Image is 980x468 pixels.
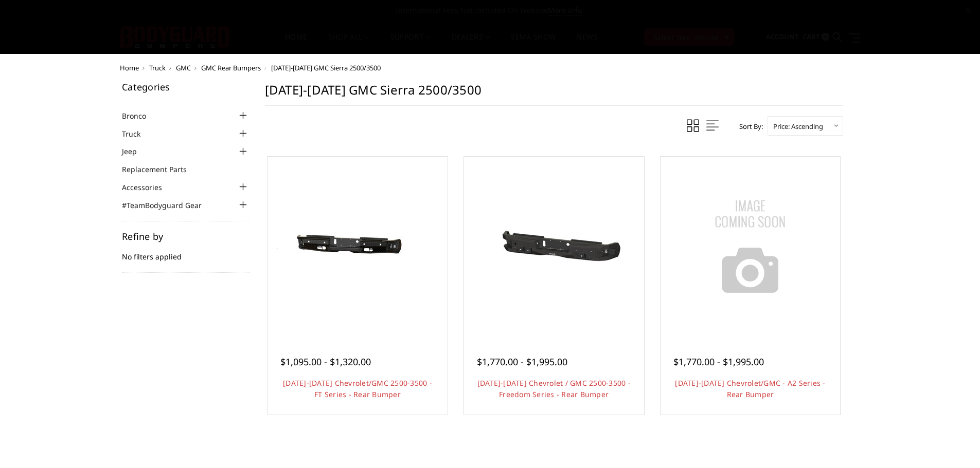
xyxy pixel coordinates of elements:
[149,63,166,72] a: Truck
[122,200,215,211] a: #TeamBodyguard Gear
[271,63,381,72] span: [DATE]-[DATE] GMC Sierra 2500/3500
[673,355,764,368] span: $1,770.00 - $1,995.00
[120,63,139,72] a: Home
[734,119,763,134] label: Sort By:
[122,146,150,157] a: Jeep
[452,33,491,53] a: Dealers
[122,182,175,193] a: Accessories
[201,63,261,72] a: GMC Rear Bumpers
[477,355,567,368] span: $1,770.00 - $1,995.00
[122,110,159,121] a: Bronco
[122,164,200,175] a: Replacement Parts
[120,26,230,48] img: BODYGUARD BUMPERS
[653,32,718,43] span: Select Your Vehicle
[390,33,431,53] a: Support
[265,82,843,106] h1: [DATE]-[DATE] GMC Sierra 2500/3500
[270,159,445,334] a: 2020-2025 Chevrolet/GMC 2500-3500 - FT Series - Rear Bumper 2020-2025 Chevrolet/GMC 2500-3500 - F...
[822,33,829,41] span: 0
[803,32,820,41] span: Cart
[725,31,729,42] span: ▾
[766,32,799,41] span: Account
[122,128,153,139] a: Truck
[328,33,370,53] a: shop all
[477,378,631,399] a: [DATE]-[DATE] Chevrolet / GMC 2500-3500 - Freedom Series - Rear Bumper
[576,33,597,53] a: News
[283,378,432,399] a: [DATE]-[DATE] Chevrolet/GMC 2500-3500 - FT Series - Rear Bumper
[280,355,371,368] span: $1,095.00 - $1,320.00
[122,232,250,241] h5: Refine by
[176,63,191,72] a: GMC
[122,232,250,273] div: No filters applied
[511,33,556,53] a: SEMA Show
[548,5,582,15] a: More Info
[644,28,735,46] button: Select Your Vehicle
[766,23,799,51] a: Account
[803,23,829,51] a: Cart 0
[467,159,642,334] a: 2020-2025 Chevrolet / GMC 2500-3500 - Freedom Series - Rear Bumper 2020-2025 Chevrolet / GMC 2500...
[285,33,307,53] a: Home
[122,82,250,91] h5: Categories
[675,378,825,399] a: [DATE]-[DATE] Chevrolet/GMC - A2 Series - Rear Bumper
